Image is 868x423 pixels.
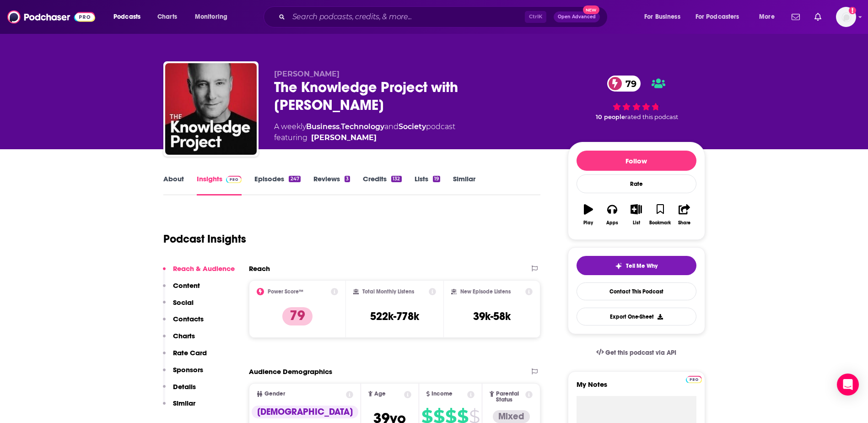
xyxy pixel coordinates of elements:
[226,176,242,183] img: Podchaser Pro
[759,11,775,23] span: More
[163,264,235,281] button: Reach & Audience
[649,220,671,226] div: Bookmark
[163,399,195,416] button: Similar
[165,63,257,155] img: The Knowledge Project with Shane Parrish
[577,308,696,325] button: Export One-Sheet
[624,198,648,231] button: List
[163,174,184,195] a: About
[268,288,303,295] h2: Power Score™
[686,376,702,383] img: Podchaser Pro
[399,122,426,131] a: Society
[163,232,246,246] h1: Podcast Insights
[577,151,696,171] button: Follow
[577,174,696,193] div: Rate
[686,374,702,383] a: Pro website
[163,331,195,348] button: Charts
[753,10,786,24] button: open menu
[638,10,692,24] button: open menu
[274,70,340,78] span: [PERSON_NAME]
[272,6,616,27] div: Search podcasts, credits, & more...
[249,367,332,376] h2: Audience Demographics
[163,298,194,315] button: Social
[289,176,300,182] div: 247
[195,11,227,23] span: Monitoring
[577,282,696,300] a: Contact This Podcast
[493,410,530,423] div: Mixed
[391,176,401,182] div: 132
[606,220,618,226] div: Apps
[583,5,599,14] span: New
[607,76,641,92] a: 79
[626,262,658,270] span: Tell Me Why
[189,10,239,24] button: open menu
[583,220,593,226] div: Play
[340,122,341,131] span: ,
[648,198,672,231] button: Bookmark
[577,198,600,231] button: Play
[695,11,739,23] span: For Podcasters
[849,7,856,14] svg: Add a profile image
[345,176,350,182] div: 3
[173,281,200,290] p: Content
[173,399,195,407] p: Similar
[264,391,285,397] span: Gender
[633,220,640,226] div: List
[306,122,340,131] a: Business
[107,10,152,24] button: open menu
[577,256,696,275] button: tell me why sparkleTell Me Why
[690,10,753,24] button: open menu
[554,11,600,22] button: Open AdvancedNew
[600,198,624,231] button: Apps
[341,122,384,131] a: Technology
[370,309,419,323] h3: 522k-778k
[589,342,684,364] a: Get this podcast via API
[282,307,313,325] p: 79
[362,288,414,295] h2: Total Monthly Listens
[433,176,440,182] div: 19
[558,15,596,19] span: Open Advanced
[678,220,690,226] div: Share
[811,9,825,25] a: Show notifications dropdown
[252,406,358,418] div: [DEMOGRAPHIC_DATA]
[596,114,625,120] span: 10 people
[274,121,455,143] div: A weekly podcast
[431,391,453,397] span: Income
[837,374,859,396] div: Open Intercom Messenger
[836,7,856,27] img: User Profile
[568,70,705,127] div: 79 10 peoplerated this podcast
[157,11,177,23] span: Charts
[473,309,511,323] h3: 39k-58k
[496,391,524,403] span: Parental Status
[616,76,641,92] span: 79
[836,7,856,27] span: Logged in as WE_Broadcast
[453,174,475,195] a: Similar
[605,349,676,357] span: Get this podcast via API
[384,122,399,131] span: and
[163,315,204,331] button: Contacts
[173,348,207,357] p: Rate Card
[173,365,203,374] p: Sponsors
[173,298,194,307] p: Social
[374,391,386,397] span: Age
[644,11,680,23] span: For Business
[163,382,196,399] button: Details
[788,9,803,25] a: Show notifications dropdown
[173,264,235,273] p: Reach & Audience
[274,132,455,143] span: featuring
[151,10,183,24] a: Charts
[525,11,546,23] span: Ctrl K
[249,264,270,273] h2: Reach
[460,288,511,295] h2: New Episode Listens
[7,8,95,26] a: Podchaser - Follow, Share and Rate Podcasts
[163,348,207,365] button: Rate Card
[173,315,204,323] p: Contacts
[254,174,300,195] a: Episodes247
[311,132,377,143] a: Shane Parrish
[197,174,242,195] a: InsightsPodchaser Pro
[163,365,203,382] button: Sponsors
[836,7,856,27] button: Show profile menu
[163,281,200,298] button: Content
[173,382,196,391] p: Details
[577,380,696,396] label: My Notes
